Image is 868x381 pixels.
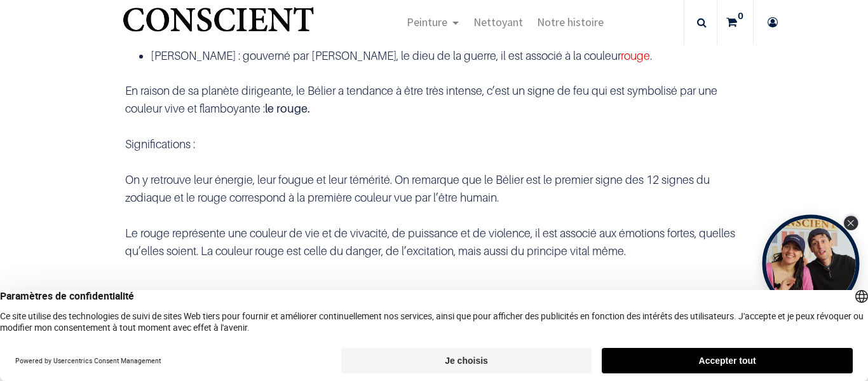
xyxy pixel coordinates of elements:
[621,49,650,62] font: rouge
[844,216,858,230] div: Close Tolstoy widget
[537,15,604,29] span: Notre histoire
[407,15,447,29] span: Peinture
[125,118,742,171] div: Significations :
[11,11,49,49] button: Open chat widget
[763,215,860,312] div: Open Tolstoy widget
[763,215,860,312] div: Tolstoy bubble widget
[265,102,310,115] b: le rouge.
[473,15,523,29] span: Nettoyant
[151,47,742,64] p: [PERSON_NAME] : gouverné par [PERSON_NAME], le dieu de la guerre, il est associé à la couleur .
[125,82,742,118] div: En raison de sa planète dirigeante, le Bélier a tendance à être très intense, c’est un signe de f...
[125,171,742,225] div: On y retrouve leur énergie, leur fougue et leur témérité. On remarque que le Bélier est le premie...
[735,10,747,22] sup: 0
[763,215,860,312] div: Open Tolstoy
[125,225,742,278] div: Le rouge représente une couleur de vie et de vivacité, de puissance et de violence, il est associ...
